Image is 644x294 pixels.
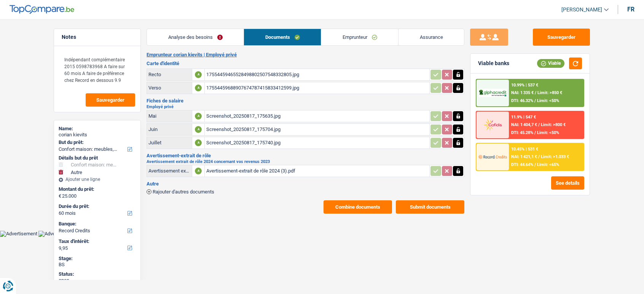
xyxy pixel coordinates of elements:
[627,6,634,13] div: fr
[147,153,464,158] h3: Avertissement-extrait de rôle
[538,122,540,127] span: /
[59,126,136,132] div: Name:
[537,130,559,135] span: Limit: <50%
[324,200,392,214] button: Combine documents
[148,85,190,91] div: Verso
[195,85,202,91] div: A
[147,61,464,66] h3: Carte d'identité
[478,150,507,164] img: Record Credits
[59,271,136,277] div: Status:
[195,168,202,174] div: A
[59,155,136,161] div: Détails but du prêt
[59,193,61,199] span: €
[206,82,428,94] div: 17554459688907674787415833412599.jpg
[59,177,136,182] div: Ajouter une ligne
[511,154,537,159] span: NAI: 1 421,1 €
[206,165,428,177] div: Avertissement-extrait de rôle 2024 (3).pdf
[206,137,428,149] div: Screenshot_20250817_175740.jpg
[147,98,464,103] h3: Fiches de salaire
[396,200,464,214] button: Submit documents
[555,3,609,16] a: [PERSON_NAME]
[511,147,538,152] div: 10.45% | 531 €
[511,162,533,167] span: DTI: 44.64%
[478,60,509,67] div: Viable banks
[537,59,564,67] div: Viable
[153,189,214,194] span: Rajouter d'autres documents
[478,118,507,132] img: Cofidis
[59,256,136,262] div: Stage:
[534,130,536,135] span: /
[148,72,190,77] div: Recto
[59,186,134,192] label: Montant du prêt:
[511,90,534,95] span: NAI: 1 335 €
[59,221,134,227] label: Banque:
[147,52,464,58] h2: Emprunteur corian kievits | Employé privé
[551,176,584,190] button: See details
[541,122,566,127] span: Limit: >800 €
[206,110,428,122] div: Screenshot_20250817_175635.jpg
[195,113,202,120] div: A
[206,69,428,80] div: 17554459465528498802507548332805.jpg
[533,29,590,46] button: Sauvegarder
[59,139,134,145] label: But du prêt:
[195,71,202,78] div: A
[541,154,569,159] span: Limit: >1.033 €
[561,6,602,13] span: [PERSON_NAME]
[195,139,202,146] div: A
[321,29,398,45] a: Emprunteur
[59,132,136,138] div: corian kievits
[195,126,202,133] div: A
[10,5,74,14] img: TopCompare Logo
[59,262,136,268] div: BS
[511,122,537,127] span: NAI: 1 404,7 €
[537,98,559,103] span: Limit: <50%
[206,124,428,135] div: Screenshot_20250817_175704.jpg
[148,168,190,174] div: Avertissement extrait de rôle 2024 concernant vos revenus 2023
[511,130,533,135] span: DTI: 45.28%
[59,238,134,244] label: Taux d'intérêt:
[96,97,124,102] span: Sauvegarder
[86,93,135,107] button: Sauvegarder
[399,29,464,45] a: Assurance
[534,162,536,167] span: /
[511,115,536,120] div: 11.9% | 547 €
[534,98,536,103] span: /
[62,34,133,40] h5: Notes
[147,189,214,194] button: Rajouter d'autres documents
[478,89,507,97] img: AlphaCredit
[244,29,321,45] a: Documents
[148,140,190,145] div: Juillet
[59,203,134,209] label: Durée du prêt:
[511,98,533,103] span: DTI: 46.32%
[147,181,464,186] h3: Autre
[148,113,190,119] div: Mai
[511,83,538,88] div: 10.99% | 537 €
[537,90,562,95] span: Limit: >850 €
[147,29,244,45] a: Analyse des besoins
[537,162,559,167] span: Limit: <65%
[59,277,136,283] div: open
[38,231,76,237] img: Advertisement
[148,126,190,132] div: Juin
[147,160,464,164] h2: Avertissement extrait de rôle 2024 concernant vos revenus 2023
[535,90,536,95] span: /
[538,154,540,159] span: /
[147,105,464,109] h2: Employé privé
